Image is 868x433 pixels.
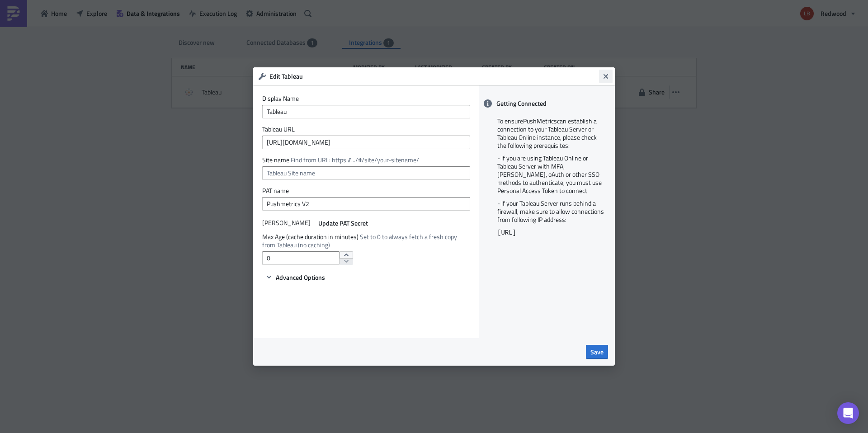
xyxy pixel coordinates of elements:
span: Advanced Options [276,273,325,282]
input: Tableau Site name [262,166,470,180]
p: To ensure PushMetrics can establish a connection to your Tableau Server or Tableau Online instanc... [497,117,606,150]
button: Update PAT Secret [315,217,371,228]
label: PAT name [262,187,470,195]
label: Site name [262,156,470,164]
input: Give it a name [262,105,470,118]
input: Enter a number... [262,251,340,265]
div: Open Intercom Messenger [837,402,859,424]
span: Save [590,347,604,357]
code: [URL] [497,229,516,236]
button: increment [340,251,353,259]
iframe: How To Connect Tableau with PushMetrics [495,246,608,327]
div: Getting Connected [479,94,615,113]
input: https://tableau.domain.com [262,136,470,149]
span: Find from URL: https://.../#/site/your-sitename/ [291,155,419,165]
button: Advanced Options [262,272,328,282]
span: Update PAT Secret [318,218,368,228]
label: Display Name [262,94,470,103]
label: Max Age (cache duration in minutes) [262,233,470,249]
button: Save [586,345,608,359]
p: - if you are using Tableau Online or Tableau Server with MFA, [PERSON_NAME], oAuth or other SSO m... [497,154,606,195]
input: Personal Access Token Name [262,197,470,211]
h6: Edit Tableau [269,72,599,80]
span: Set to 0 to always fetch a fresh copy from Tableau (no caching) [262,232,457,249]
button: decrement [340,258,353,265]
label: [PERSON_NAME] [262,219,311,227]
button: Close [599,70,613,83]
label: Tableau URL [262,125,470,133]
p: - if your Tableau Server runs behind a firewall, make sure to allow connections from following IP... [497,199,606,224]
